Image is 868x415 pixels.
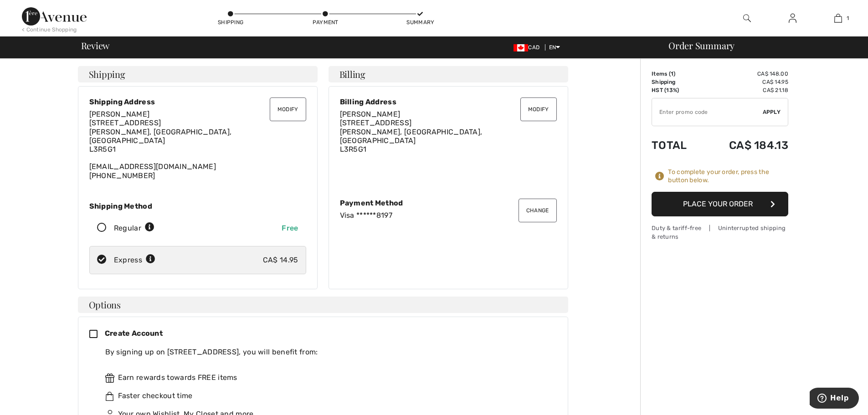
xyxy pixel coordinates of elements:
div: Earn rewards towards FREE items [105,372,550,383]
div: Billing Address [340,97,557,106]
span: [PERSON_NAME] [340,110,401,118]
span: [PERSON_NAME] [89,110,150,118]
button: Place Your Order [652,192,788,216]
span: [STREET_ADDRESS] [PERSON_NAME], [GEOGRAPHIC_DATA], [GEOGRAPHIC_DATA] L3R5G1 [89,118,232,154]
td: Items ( ) [652,70,703,78]
img: search the website [743,13,751,24]
button: Change [519,199,557,222]
a: Sign In [781,13,804,24]
iframe: Opens a widget where you can find more information [810,388,859,410]
div: Shipping Address [89,97,306,106]
div: Summary [406,18,434,26]
td: CA$ 184.13 [703,130,788,161]
input: Promo code [652,98,763,126]
img: My Info [789,13,796,24]
img: rewards.svg [105,374,114,383]
img: Canadian Dollar [514,44,528,51]
img: 1ère Avenue [22,7,87,26]
div: Order Summary [657,41,863,50]
div: Payment [312,18,339,26]
div: [EMAIL_ADDRESS][DOMAIN_NAME] [PHONE_NUMBER] [89,110,306,180]
span: Shipping [89,70,125,79]
div: < Continue Shopping [22,26,77,34]
div: Payment Method [340,199,557,207]
div: To complete your order, press the button below. [668,168,788,184]
td: CA$ 14.95 [703,78,788,86]
div: Express [114,255,155,266]
td: CA$ 21.18 [703,86,788,94]
button: Modify [270,97,306,121]
span: 1 [847,14,849,22]
span: Free [282,224,298,232]
span: [STREET_ADDRESS] [PERSON_NAME], [GEOGRAPHIC_DATA], [GEOGRAPHIC_DATA] L3R5G1 [340,118,483,154]
div: Faster checkout time [105,390,550,401]
td: CA$ 148.00 [703,70,788,78]
div: Shipping Method [89,202,306,210]
h4: Options [78,297,568,313]
td: HST (13%) [652,86,703,94]
span: Billing [339,70,365,79]
td: Total [652,130,703,161]
button: Modify [520,97,557,121]
span: Review [81,41,110,50]
span: Create Account [105,329,163,338]
div: CA$ 14.95 [263,255,298,266]
div: Duty & tariff-free | Uninterrupted shipping & returns [652,224,788,241]
div: By signing up on [STREET_ADDRESS], you will benefit from: [105,347,550,358]
img: faster.svg [105,392,114,401]
a: 1 [816,13,860,24]
span: Apply [763,108,781,116]
span: EN [549,44,560,51]
div: Regular [114,223,154,234]
span: CAD [514,44,543,51]
span: 1 [671,71,673,77]
td: Shipping [652,78,703,86]
img: My Bag [834,13,842,24]
div: Shipping [217,18,244,26]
